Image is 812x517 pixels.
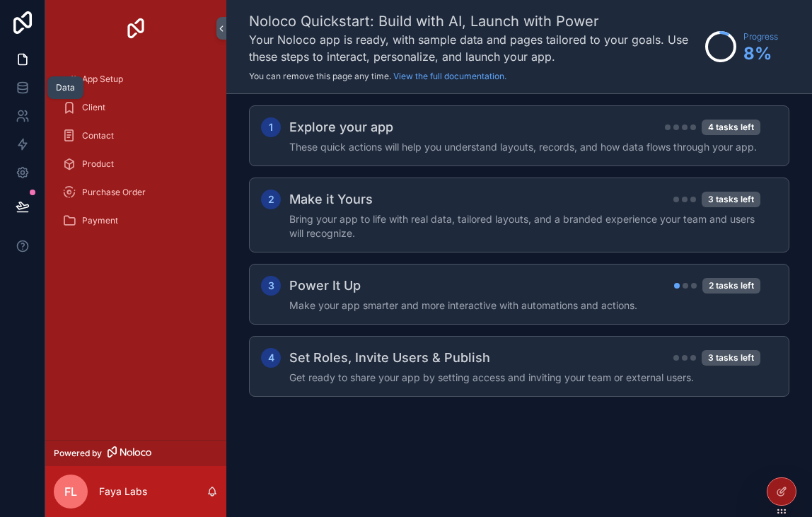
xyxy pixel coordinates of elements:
[82,158,114,170] span: Product
[54,180,218,205] a: Purchase Order
[249,11,698,31] h1: Noloco Quickstart: Build with AI, Launch with Power
[45,57,226,252] div: scrollable content
[249,31,698,65] h3: Your Noloco app is ready, with sample data and pages tailored to your goals. Use these steps to i...
[64,483,77,500] span: FL
[249,71,391,81] span: You can remove this page any time.
[99,484,147,499] p: Faya Labs
[54,151,218,177] a: Product
[54,208,218,233] a: Payment
[82,74,123,85] span: App Setup
[743,42,778,65] span: 8 %
[54,448,102,459] span: Powered by
[54,66,218,92] a: App Setup
[54,95,218,120] a: Client
[82,130,114,141] span: Contact
[56,82,75,93] div: Data
[743,31,778,42] span: Progress
[82,215,118,226] span: Payment
[124,17,147,40] img: App logo
[82,102,105,113] span: Client
[393,71,506,81] a: View the full documentation.
[45,440,226,466] a: Powered by
[54,123,218,149] a: Contact
[82,187,146,198] span: Purchase Order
